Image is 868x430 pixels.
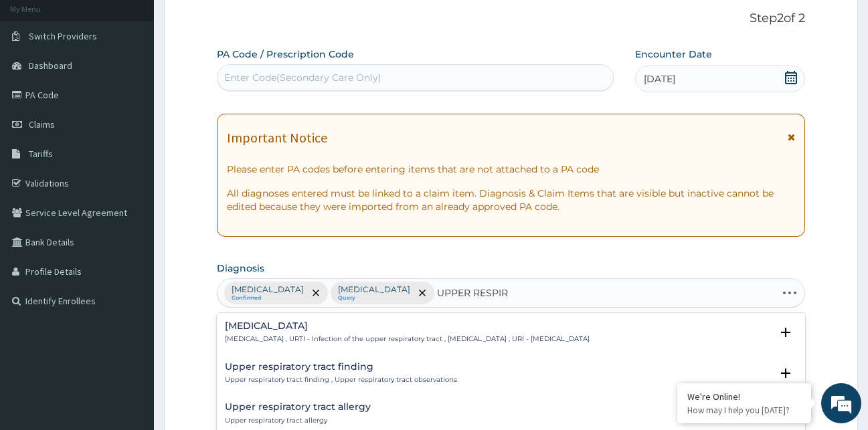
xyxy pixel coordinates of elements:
[70,75,225,92] div: Chat with us now
[29,148,53,160] span: Tariffs
[778,324,794,340] i: open select status
[232,295,304,302] small: Confirmed
[227,187,796,213] p: All diagnoses entered must be linked to a claim item. Diagnosis & Claim Items that are visible bu...
[217,261,264,275] label: Diagnosis
[225,375,457,385] p: Upper respiratory tract finding , Upper respiratory tract observations
[227,130,327,145] h1: Important Notice
[232,284,304,295] p: [MEDICAL_DATA]
[225,321,590,331] h4: [MEDICAL_DATA]
[29,60,72,72] span: Dashboard
[29,118,55,130] span: Claims
[220,7,252,39] div: Minimize live chat window
[7,288,255,334] textarea: Type your message and hit 'Enter'
[338,295,410,302] small: Query
[225,334,590,344] p: [MEDICAL_DATA] , URTI - Infection of the upper respiratory tract , [MEDICAL_DATA] , URI - [MEDICA...
[635,47,712,61] label: Encounter Date
[225,362,457,372] h4: Upper respiratory tract finding
[225,416,371,425] p: Upper respiratory tract allergy
[25,67,54,100] img: d_794563401_company_1708531726252_794563401
[217,47,354,61] label: PA Code / Prescription Code
[687,405,801,416] p: How may I help you today?
[644,72,675,86] span: [DATE]
[29,30,97,42] span: Switch Providers
[224,71,381,84] div: Enter Code(Secondary Care Only)
[338,284,410,295] p: [MEDICAL_DATA]
[227,163,796,176] p: Please enter PA codes before entering items that are not attached to a PA code
[687,391,801,403] div: We're Online!
[416,287,428,299] span: remove selection option
[217,11,806,26] p: Step 2 of 2
[78,130,185,265] span: We're online!
[778,365,794,381] i: open select status
[310,287,322,299] span: remove selection option
[225,402,371,412] h4: Upper respiratory tract allergy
